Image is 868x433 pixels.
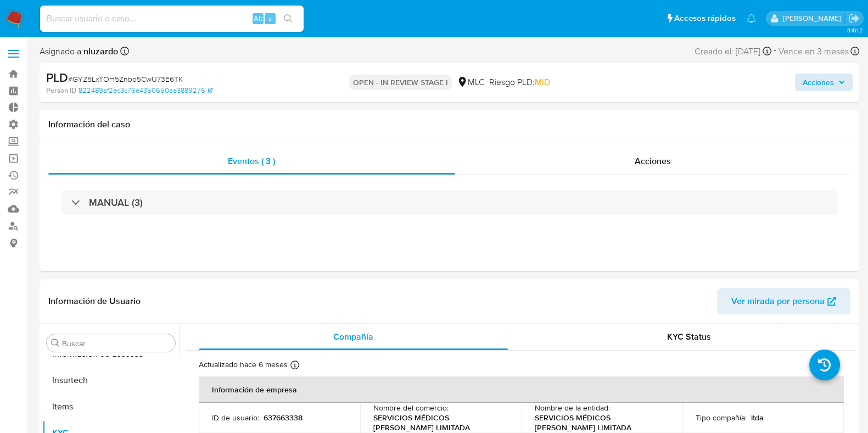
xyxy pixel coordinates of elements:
span: Riesgo PLD: [489,76,550,88]
h3: MANUAL (3) [89,196,143,209]
button: Items [42,393,180,420]
a: 822489af2ec3c76e4350650ae3889276 [79,86,212,95]
span: Accesos rápidos [674,13,736,24]
a: Notificaciones [747,14,756,23]
h1: Información del caso [48,119,850,130]
p: ID de usuario : [212,413,259,423]
button: Acciones [795,74,853,91]
p: manuela.mafut@mercadolibre.com [782,13,844,24]
p: ltda [751,413,764,423]
span: Asignado a [40,46,118,58]
button: Insurtech [42,367,180,393]
button: Ver mirada por persona [717,288,850,314]
p: Tipo compañía : [696,413,747,423]
p: Actualizado hace 6 meses [199,359,288,370]
div: MANUAL (3) [61,190,837,215]
span: Ver mirada por persona [731,288,825,314]
span: Acciones [803,74,834,91]
div: Creado el: [DATE] [695,44,771,59]
p: OPEN - IN REVIEW STAGE I [349,75,452,90]
b: nluzardo [81,45,118,58]
h1: Información de Usuario [48,296,141,307]
p: SERVICIOS MÉDICOS [PERSON_NAME] LIMITADA [373,413,504,432]
p: SERVICIOS MÉDICOS [PERSON_NAME] LIMITADA [535,413,665,432]
span: s [268,13,272,24]
th: Información de empresa [199,376,844,403]
span: Alt [254,13,262,24]
span: Eventos ( 3 ) [228,155,275,167]
p: Nombre del comercio : [373,403,449,413]
span: Vence en 3 meses [779,46,849,58]
div: MLC [457,76,485,88]
button: Buscar [51,339,60,347]
span: - [774,44,776,59]
input: Buscar usuario o caso... [40,12,304,26]
b: PLD [46,69,68,86]
span: KYC Status [667,330,711,343]
p: Nombre de la entidad : [535,403,610,413]
a: Salir [848,13,860,24]
input: Buscar [62,339,171,348]
span: # GYZ5LxTOH5Znbo5CwU73E6TK [68,74,183,85]
p: 637663338 [264,413,303,423]
span: MID [535,76,550,88]
span: Acciones [635,155,671,167]
b: Person ID [46,86,76,95]
button: search-icon [277,11,299,26]
span: Compañía [333,330,373,343]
